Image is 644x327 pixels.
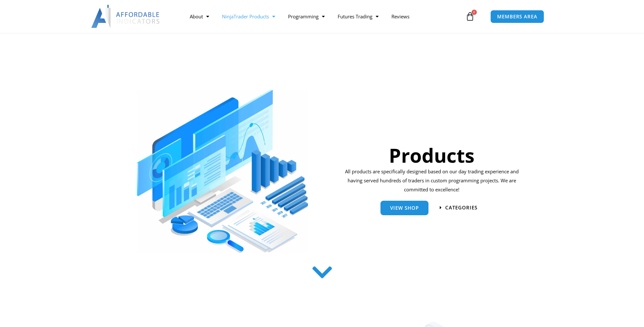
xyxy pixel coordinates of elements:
[183,9,216,24] a: About
[331,9,385,24] a: Futures Trading
[440,205,477,210] a: categories
[183,9,464,24] nav: Menu
[490,10,544,23] a: MEMBERS AREA
[445,205,477,210] span: categories
[497,14,537,19] span: MEMBERS AREA
[282,9,331,24] a: Programming
[390,206,419,210] span: View Shop
[216,9,282,24] a: NinjaTrader Products
[456,7,484,26] a: 0
[343,142,521,169] h1: Products
[472,10,477,15] span: 0
[385,9,416,24] a: Reviews
[343,167,521,194] p: All products are specifically designed based on our day trading experience and having served hund...
[137,90,308,253] img: ProductsSection scaled | Affordable Indicators – NinjaTrader
[380,201,428,215] a: View Shop
[91,5,160,28] img: LogoAI | Affordable Indicators – NinjaTrader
